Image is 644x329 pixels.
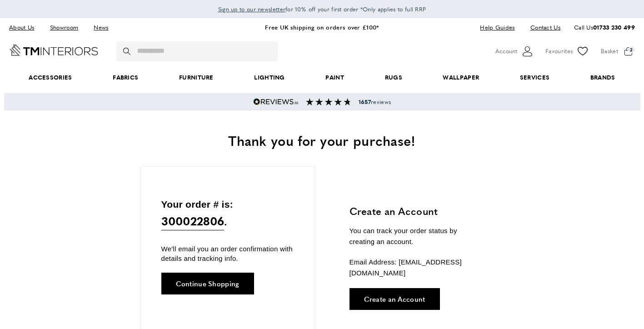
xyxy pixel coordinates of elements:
a: Fabrics [92,64,159,91]
span: for 10% off your first order *Only applies to full RRP [218,5,426,13]
button: Search [123,41,132,61]
a: Create an Account [349,288,440,310]
span: Favourites [545,46,573,56]
a: Furniture [159,64,234,91]
a: Brands [570,64,635,91]
a: Services [499,64,570,91]
a: Continue Shopping [161,273,254,294]
button: Customer Account [495,45,534,58]
span: Create an Account [364,295,425,302]
strong: 1657 [359,98,371,106]
a: Showroom [43,21,85,34]
span: reviews [359,98,391,105]
span: Thank you for your purchase! [228,130,415,150]
a: Help Guides [473,21,521,34]
img: Reviews section [306,98,351,105]
a: Rugs [364,64,423,91]
p: You can track your order status by creating an account. [349,225,484,247]
a: Contact Us [524,21,560,34]
a: 01733 230 499 [593,23,635,31]
span: Account [495,46,517,56]
a: News [87,21,115,34]
a: Go to Home page [9,44,98,56]
a: Sign up to our newsletter [218,5,286,14]
p: Call Us [574,23,635,32]
a: Lighting [234,64,305,91]
span: Continue Shopping [176,280,240,287]
span: Sign up to our newsletter [218,5,286,13]
a: About Us [9,21,41,34]
p: Email Address: [EMAIL_ADDRESS][DOMAIN_NAME] [349,257,484,279]
a: Favourites [545,45,589,58]
a: Free UK shipping on orders over £100* [265,23,379,31]
h3: Create an Account [349,204,484,218]
p: We'll email you an order confirmation with details and tracking info. [161,244,295,263]
a: Paint [305,64,364,91]
span: 300022806 [161,212,225,230]
span: Accessories [8,64,92,91]
img: Reviews.io 5 stars [253,98,299,105]
a: Wallpaper [423,64,499,91]
p: Your order # is: . [161,197,295,231]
